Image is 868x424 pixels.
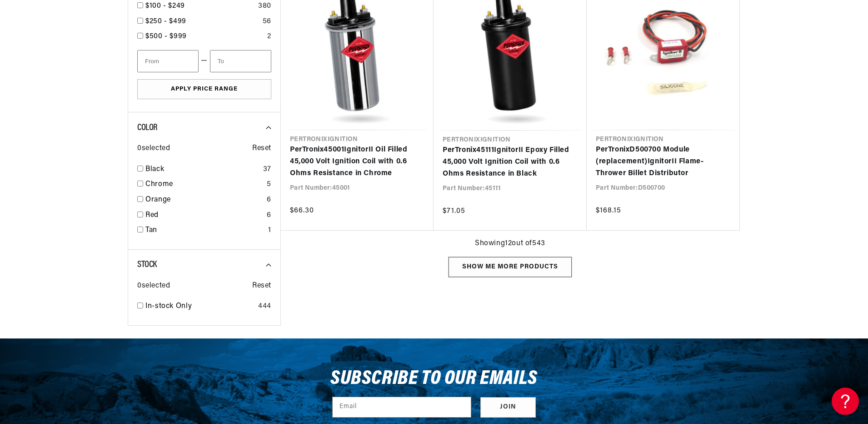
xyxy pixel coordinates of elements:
[263,16,271,28] div: 56
[145,225,264,237] a: Tan
[145,18,186,25] span: $250 - $499
[145,194,263,206] a: Orange
[480,397,536,418] button: Subscribe
[596,144,730,179] a: PerTronixD500700 Module (replacement)IgnitorII Flame-Thrower Billet Distributor
[137,280,170,292] span: 0 selected
[330,370,538,388] h3: Subscribe to our emails
[145,2,185,10] span: $100 - $249
[137,143,170,155] span: 0 selected
[145,179,263,191] a: Chrome
[258,0,271,12] div: 380
[145,33,187,40] span: $500 - $999
[263,164,271,176] div: 37
[475,238,545,250] span: Showing 12 out of 543
[267,194,271,206] div: 6
[290,144,424,179] a: PerTronix45001IgnitorII Oil Filled 45,000 Volt Ignition Coil with 0.6 Ohms Resistance in Chrome
[267,31,271,43] div: 2
[145,210,263,222] a: Red
[268,225,271,237] div: 1
[252,280,271,292] span: Reset
[137,79,271,100] button: Apply Price Range
[137,50,199,72] input: From
[137,123,158,132] span: Color
[252,143,271,155] span: Reset
[443,145,578,180] a: PerTronix45111IgnitorII Epoxy Filled 45,000 Volt Ignition Coil with 0.6 Ohms Resistance in Black
[267,179,271,191] div: 5
[145,164,259,176] a: Black
[333,397,471,417] input: Email
[258,301,271,313] div: 444
[137,260,157,269] span: Stock
[210,50,271,72] input: To
[201,55,208,67] span: —
[267,210,271,222] div: 6
[449,257,572,278] div: Show me more products
[145,301,254,313] a: In-stock Only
